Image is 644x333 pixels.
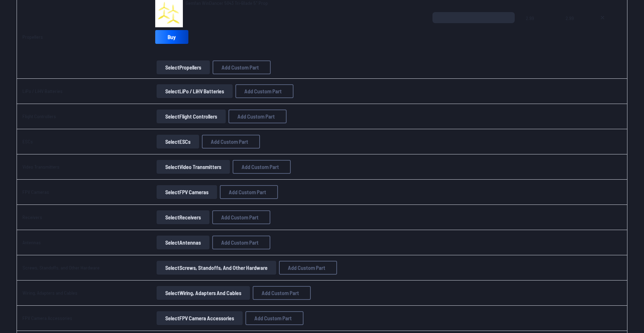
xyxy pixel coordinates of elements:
[253,286,311,300] button: Add Custom Part
[245,311,304,325] button: Add Custom Part
[221,215,259,220] span: Add Custom Part
[155,110,227,123] a: SelectFlight Controllers
[155,261,278,275] a: SelectScrews, Standoffs, and Other Hardware
[22,34,43,40] a: Propellers
[228,110,287,123] button: Add Custom Part
[288,265,325,270] span: Add Custom Part
[229,189,266,195] span: Add Custom Part
[237,114,275,119] span: Add Custom Part
[233,160,291,174] button: Add Custom Part
[155,60,211,74] a: SelectPropellers
[157,311,243,325] button: SelectFPV Camera Accessories
[157,185,217,199] button: SelectFPV Cameras
[155,30,188,44] a: Buy
[157,84,233,98] button: SelectLiPo / LiHV Batteries
[22,88,63,94] a: LiPo / LiHV Batteries
[22,315,72,321] a: FPV Camera Accessories
[157,261,276,275] button: SelectScrews, Standoffs, and Other Hardware
[155,135,200,149] a: SelectESCs
[22,139,33,144] a: ESCs
[262,290,299,296] span: Add Custom Part
[212,210,270,224] button: Add Custom Part
[212,236,270,249] button: Add Custom Part
[211,139,248,144] span: Add Custom Part
[22,113,56,119] a: Flight Controllers
[157,110,226,123] button: SelectFlight Controllers
[566,12,583,45] span: 2.99
[235,84,293,98] button: Add Custom Part
[22,290,77,296] a: Wiring, Adapters and Cables
[155,311,244,325] a: SelectFPV Camera Accessories
[155,236,211,249] a: SelectAntennas
[155,84,234,98] a: SelectLiPo / LiHV Batteries
[157,236,209,249] button: SelectAntennas
[279,261,337,275] button: Add Custom Part
[22,214,42,220] a: Receivers
[157,286,250,300] button: SelectWiring, Adapters and Cables
[213,60,271,74] button: Add Custom Part
[155,286,251,300] a: SelectWiring, Adapters and Cables
[221,240,259,245] span: Add Custom Part
[220,185,278,199] button: Add Custom Part
[244,88,282,94] span: Add Custom Part
[202,135,260,149] button: Add Custom Part
[157,160,230,174] button: SelectVideo Transmitters
[155,185,218,199] a: SelectFPV Cameras
[157,60,210,74] button: SelectPropellers
[242,164,279,170] span: Add Custom Part
[155,210,211,224] a: SelectReceivers
[157,135,199,149] button: SelectESCs
[22,239,41,245] a: Antennas
[22,265,100,270] a: Screws, Standoffs, and Other Hardware
[526,12,554,45] span: 2.99
[155,160,231,174] a: SelectVideo Transmitters
[22,164,59,170] a: Video Transmitters
[22,189,49,195] a: FPV Cameras
[157,210,209,224] button: SelectReceivers
[222,65,259,70] span: Add Custom Part
[254,315,292,321] span: Add Custom Part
